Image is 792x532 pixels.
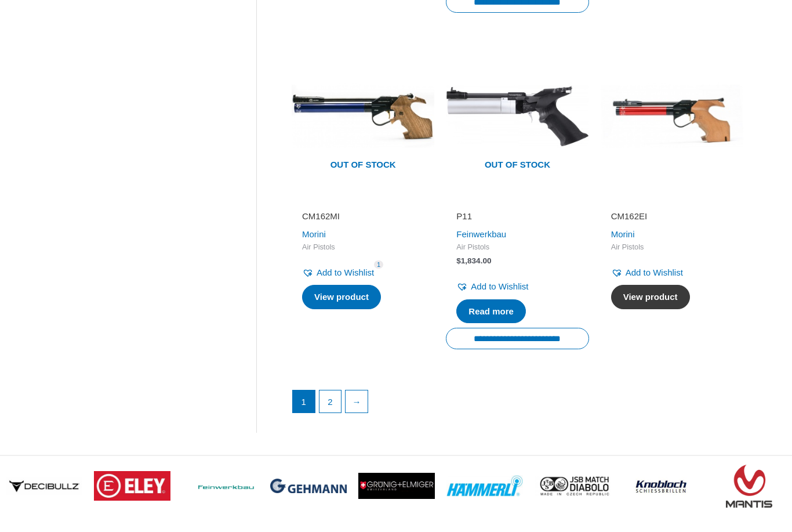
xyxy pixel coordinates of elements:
[292,390,743,419] nav: Product Pagination
[471,281,528,291] span: Add to Wishlist
[611,229,635,239] a: Morini
[292,45,434,187] img: CM162MI
[302,211,424,226] a: CM162MI
[456,299,526,324] a: Read more about “P11”
[611,265,683,281] a: Add to Wishlist
[317,267,374,277] span: Add to Wishlist
[374,260,383,269] span: 1
[302,243,424,252] span: Air Pistols
[456,211,578,226] a: P11
[455,152,580,179] span: Out of stock
[292,45,434,187] a: Out of stock
[775,472,786,483] span: >
[456,278,528,295] a: Add to Wishlist
[302,229,326,239] a: Morini
[611,285,690,309] a: Select options for “CM162EI”
[302,194,424,208] iframe: Customer reviews powered by Trustpilot
[456,256,491,265] bdi: 1,834.00
[456,211,578,222] h2: P11
[456,229,506,239] a: Feinwerkbau
[319,390,341,412] a: Page 2
[302,265,374,281] a: Add to Wishlist
[293,390,315,412] span: Page 1
[611,211,733,226] a: CM162EI
[346,390,368,412] a: →
[456,243,578,252] span: Air Pistols
[601,45,743,187] img: CM162EI
[302,285,381,309] a: Select options for “CM162MI”
[302,211,424,222] h2: CM162MI
[456,194,578,208] iframe: Customer reviews powered by Trustpilot
[611,194,733,208] iframe: Customer reviews powered by Trustpilot
[626,267,683,277] span: Add to Wishlist
[446,45,588,187] img: P11
[94,471,170,501] img: brand logo
[446,45,588,187] a: Out of stock
[456,256,461,265] span: $
[611,243,733,252] span: Air Pistols
[611,211,733,222] h2: CM162EI
[300,152,426,179] span: Out of stock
